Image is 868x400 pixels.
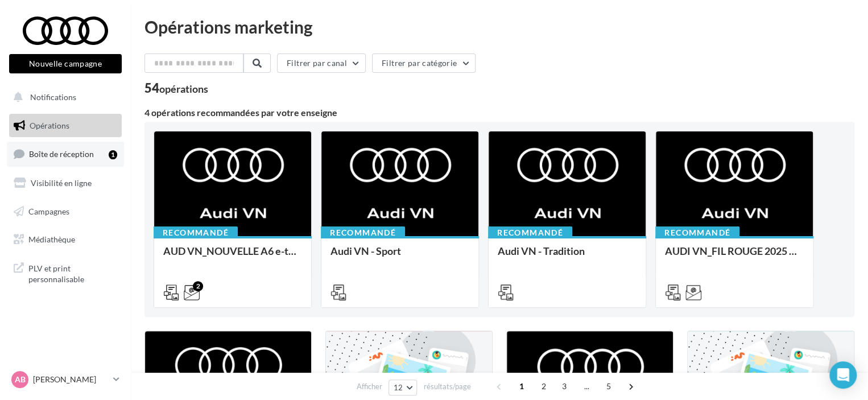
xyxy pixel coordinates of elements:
[7,171,124,195] a: Visibilité en ligne
[30,92,76,102] span: Notifications
[154,226,238,239] div: Recommandé
[159,84,208,94] div: opérations
[7,85,119,109] button: Notifications
[535,377,553,395] span: 2
[109,150,117,159] div: 1
[15,374,26,385] span: AB
[7,114,124,138] a: Opérations
[7,256,124,290] a: PLV et print personnalisable
[577,377,596,395] span: ...
[33,374,109,385] p: [PERSON_NAME]
[144,82,208,94] div: 54
[357,381,382,392] span: Afficher
[600,377,618,395] span: 5
[144,108,854,117] div: 4 opérations recommandées par votre enseigne
[665,245,804,268] div: AUDI VN_FIL ROUGE 2025 - A1, Q2, Q3, Q5 et Q4 e-tron
[28,234,75,244] span: Médiathèque
[321,226,405,239] div: Recommandé
[31,178,92,188] span: Visibilité en ligne
[28,206,69,216] span: Campagnes
[423,381,470,392] span: résultats/page
[498,245,636,268] div: Audi VN - Tradition
[512,377,531,395] span: 1
[144,18,854,35] div: Opérations marketing
[277,53,366,73] button: Filtrer par canal
[193,281,203,291] div: 2
[488,226,572,239] div: Recommandé
[30,121,69,130] span: Opérations
[655,226,739,239] div: Recommandé
[555,377,573,395] span: 3
[29,149,94,159] span: Boîte de réception
[388,380,418,395] button: 12
[7,228,124,251] a: Médiathèque
[9,369,122,390] a: AB [PERSON_NAME]
[7,200,124,224] a: Campagnes
[9,54,122,73] button: Nouvelle campagne
[829,361,857,389] div: Open Intercom Messenger
[330,245,469,268] div: Audi VN - Sport
[372,53,476,73] button: Filtrer par catégorie
[394,383,403,392] span: 12
[28,261,117,285] span: PLV et print personnalisable
[163,245,302,268] div: AUD VN_NOUVELLE A6 e-tron
[7,142,124,166] a: Boîte de réception1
